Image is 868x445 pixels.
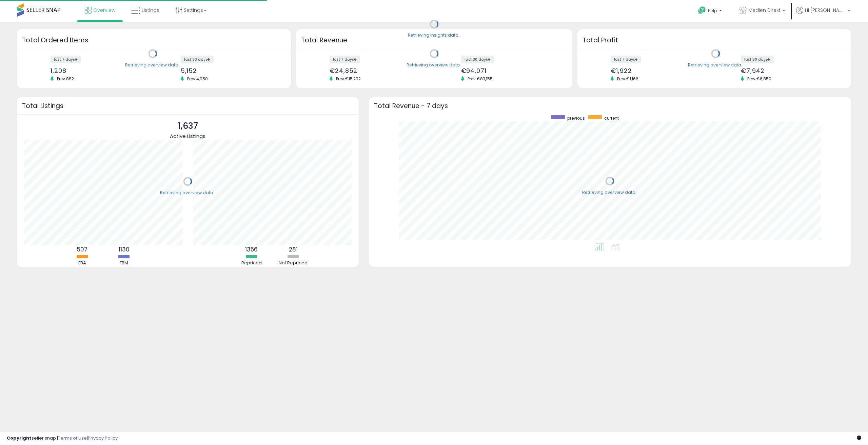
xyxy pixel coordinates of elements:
span: Hi [PERSON_NAME] [805,7,846,14]
div: Retrieving overview data.. [160,190,215,196]
a: Help [693,1,729,22]
span: Overview [93,7,115,14]
div: Retrieving overview data.. [582,189,637,196]
a: Hi [PERSON_NAME] [796,7,850,22]
span: Listings [142,7,159,14]
span: Help [708,8,717,14]
div: Retrieving overview data.. [407,62,462,68]
div: Retrieving overview data.. [688,62,743,68]
span: Medien Direkt [748,7,781,14]
i: Get Help [698,6,706,15]
div: Retrieving overview data.. [125,62,180,68]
